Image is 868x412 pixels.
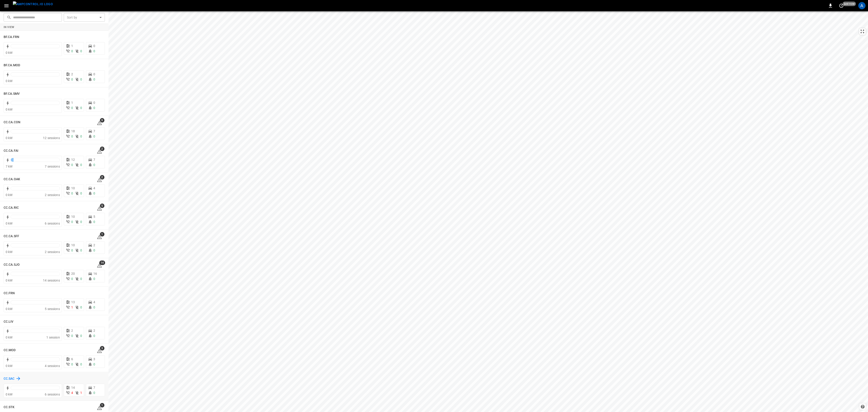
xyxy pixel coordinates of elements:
[93,163,95,167] span: 0
[4,26,14,29] strong: In View
[6,393,13,396] span: 0 kW
[4,35,19,40] h6: BF.CA.FRN
[93,300,95,304] span: 4
[4,234,19,239] h6: CC.CA.SFF
[93,243,95,247] span: 2
[71,277,73,281] span: 0
[93,357,95,361] span: 3
[6,136,13,140] span: 0 kW
[80,135,82,138] span: 0
[93,101,95,104] span: 0
[80,220,82,224] span: 0
[80,277,82,281] span: 0
[6,307,13,311] span: 0 kW
[93,72,95,76] span: 0
[6,279,13,282] span: 0 kW
[46,336,60,339] span: 1 session
[71,72,73,76] span: 2
[45,193,60,197] span: 2 sessions
[6,108,13,111] span: 0 kW
[4,376,15,381] h6: CC.SAC
[71,186,75,190] span: 10
[4,148,18,153] h6: CC.CA.FAI
[93,44,95,48] span: 0
[93,362,95,366] span: 0
[80,78,82,81] span: 0
[80,49,82,53] span: 0
[4,319,14,324] h6: CC.LIV
[80,249,82,252] span: 0
[4,177,20,182] h6: CC.CA.OAK
[93,386,95,389] span: 7
[6,364,13,368] span: 0 kW
[4,91,20,96] h6: BF.CA.SMV
[93,220,95,224] span: 0
[71,391,73,395] span: 4
[45,393,60,396] span: 6 sessions
[71,44,73,48] span: 1
[43,136,60,140] span: 12 sessions
[6,222,13,225] span: 0 kW
[838,2,845,9] button: set refresh interval
[80,334,82,338] span: 0
[100,118,104,123] span: 9
[4,205,19,210] h6: CC.CA.RIC
[71,101,73,104] span: 1
[93,277,95,281] span: 0
[80,163,82,167] span: 0
[71,357,73,361] span: 6
[71,49,73,53] span: 0
[100,147,104,151] span: 2
[99,260,105,265] span: 14
[71,106,73,110] span: 0
[93,49,95,53] span: 0
[45,165,60,168] span: 7 sessions
[6,165,13,168] span: 7 kW
[93,129,95,133] span: 7
[43,279,60,282] span: 14 sessions
[93,249,95,252] span: 0
[71,272,75,275] span: 20
[71,129,75,133] span: 18
[71,135,73,138] span: 0
[4,291,15,296] h6: CC.FRN
[45,250,60,254] span: 2 sessions
[6,250,13,254] span: 0 kW
[71,243,75,247] span: 10
[71,192,73,195] span: 0
[93,78,95,81] span: 0
[93,391,95,395] span: 0
[100,232,104,237] span: 1
[6,79,13,83] span: 0 kW
[71,158,75,161] span: 12
[71,329,73,332] span: 2
[80,192,82,195] span: 0
[80,391,82,395] span: 1
[71,220,73,224] span: 0
[71,78,73,81] span: 0
[93,272,97,275] span: 16
[93,158,95,161] span: 7
[6,51,13,54] span: 0 kW
[71,249,73,252] span: 0
[93,186,95,190] span: 4
[45,307,60,311] span: 5 sessions
[4,63,20,68] h6: BF.CA.MOD
[6,193,13,197] span: 0 kW
[4,405,15,410] h6: CC.STK
[45,364,60,368] span: 4 sessions
[71,215,75,218] span: 10
[71,163,73,167] span: 0
[100,346,104,350] span: 3
[4,262,20,267] h6: CC.CA.SJO
[93,305,95,309] span: 0
[93,106,95,110] span: 0
[858,2,866,9] div: profile-icon
[93,192,95,195] span: 0
[93,135,95,138] span: 0
[71,300,75,304] span: 13
[4,120,20,125] h6: CC.CA.CON
[93,329,95,332] span: 2
[100,204,104,208] span: 5
[80,305,82,309] span: 0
